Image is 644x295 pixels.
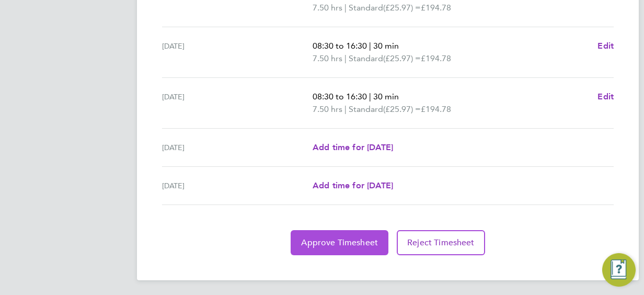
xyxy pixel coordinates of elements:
[373,92,399,101] span: 30 min
[383,53,421,63] span: (£25.97) =
[373,41,399,51] span: 30 min
[597,41,614,51] span: Edit
[313,92,367,101] span: 08:30 to 16:30
[407,237,475,248] span: Reject Timesheet
[597,90,614,103] a: Edit
[162,141,313,154] div: [DATE]
[383,104,421,114] span: (£25.97) =
[421,53,451,63] span: £194.78
[369,41,371,51] span: |
[162,90,313,116] div: [DATE]
[397,230,485,255] button: Reject Timesheet
[291,230,388,255] button: Approve Timesheet
[349,103,383,116] span: Standard
[597,40,614,52] a: Edit
[301,237,378,248] span: Approve Timesheet
[313,142,393,152] span: Add time for [DATE]
[421,3,451,13] span: £194.78
[383,3,421,13] span: (£25.97) =
[349,52,383,65] span: Standard
[602,253,636,287] button: Engage Resource Center
[162,179,313,192] div: [DATE]
[313,3,342,13] span: 7.50 hrs
[313,104,342,114] span: 7.50 hrs
[344,53,347,63] span: |
[313,180,393,190] span: Add time for [DATE]
[344,104,347,114] span: |
[313,141,393,154] a: Add time for [DATE]
[369,92,371,101] span: |
[597,92,614,101] span: Edit
[349,2,383,14] span: Standard
[162,40,313,65] div: [DATE]
[313,41,367,51] span: 08:30 to 16:30
[313,53,342,63] span: 7.50 hrs
[344,3,347,13] span: |
[421,104,451,114] span: £194.78
[313,179,393,192] a: Add time for [DATE]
